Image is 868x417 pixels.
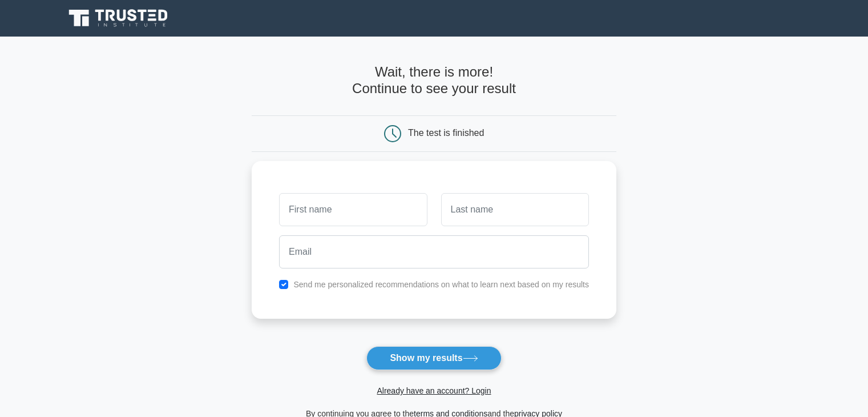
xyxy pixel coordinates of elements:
[366,346,501,370] button: Show my results
[408,128,484,138] div: The test is finished
[293,280,589,289] label: Send me personalized recommendations on what to learn next based on my results
[279,235,589,268] input: Email
[279,193,427,226] input: First name
[441,193,589,226] input: Last name
[252,64,616,97] h4: Wait, there is more! Continue to see your result
[377,386,491,395] a: Already have an account? Login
